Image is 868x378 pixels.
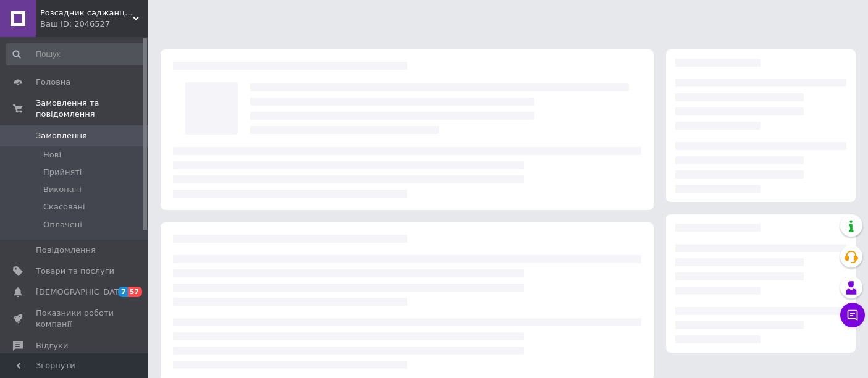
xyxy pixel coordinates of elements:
[6,43,146,65] input: Пошук
[40,19,148,30] div: Ваш ID: 2046527
[43,149,61,161] span: Нові
[40,7,133,19] span: Розсадник саджанців "Мар'янівка"
[36,287,127,298] span: [DEMOGRAPHIC_DATA]
[118,287,128,297] span: 7
[36,77,70,88] span: Головна
[36,130,87,141] span: Замовлення
[43,219,82,230] span: Оплачені
[43,167,82,178] span: Прийняті
[36,308,114,330] span: Показники роботи компанії
[36,266,114,277] span: Товари та послуги
[36,245,96,256] span: Повідомлення
[43,184,82,195] span: Виконані
[43,201,85,212] span: Скасовані
[36,340,68,351] span: Відгуки
[840,303,865,327] button: Чат з покупцем
[36,98,148,120] span: Замовлення та повідомлення
[128,287,142,297] span: 57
